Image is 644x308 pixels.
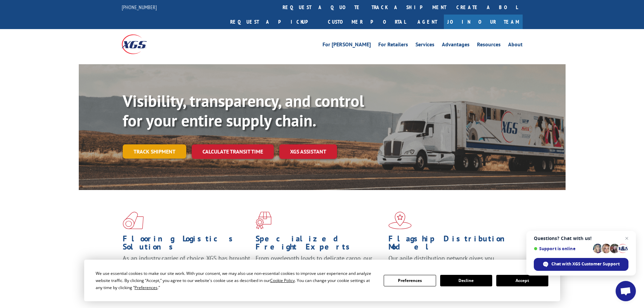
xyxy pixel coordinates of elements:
a: Services [415,42,434,49]
img: xgs-icon-flagship-distribution-model-red [388,212,412,229]
a: About [508,42,523,49]
h1: Specialized Freight Experts [256,235,383,254]
a: Advantages [442,42,470,49]
button: Decline [440,275,492,286]
h1: Flagship Distribution Model [388,235,516,254]
a: [PHONE_NUMBER] [122,4,157,10]
a: Track shipment [123,144,186,159]
b: Visibility, transparency, and control for your entire supply chain. [123,90,364,131]
img: xgs-icon-focused-on-flooring-red [256,212,271,229]
span: Close chat [623,234,631,242]
span: Cookie Policy [270,278,295,283]
p: From overlength loads to delicate cargo, our experienced staff knows the best way to move your fr... [256,254,383,284]
div: Chat with XGS Customer Support [534,258,628,271]
a: For [PERSON_NAME] [323,42,371,49]
h1: Flooring Logistics Solutions [123,235,251,254]
button: Preferences [384,275,436,286]
a: XGS ASSISTANT [279,144,337,159]
a: Request a pickup [225,15,323,29]
a: Calculate transit time [192,144,274,159]
a: For Retailers [378,42,408,49]
span: Preferences [135,285,158,290]
a: Join Our Team [444,15,523,29]
div: Open chat [616,281,636,301]
img: xgs-icon-total-supply-chain-intelligence-red [123,212,144,229]
a: Resources [477,42,501,49]
a: Customer Portal [323,15,411,29]
span: Support is online [534,246,591,251]
a: Agent [411,15,444,29]
span: Chat with XGS Customer Support [551,261,620,267]
span: Our agile distribution network gives you nationwide inventory management on demand. [388,254,513,270]
div: Cookie Consent Prompt [84,260,560,301]
span: Questions? Chat with us! [534,236,628,241]
span: As an industry carrier of choice, XGS has brought innovation and dedication to flooring logistics... [123,254,250,278]
div: We use essential cookies to make our site work. With your consent, we may also use non-essential ... [96,270,376,291]
button: Accept [496,275,548,286]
